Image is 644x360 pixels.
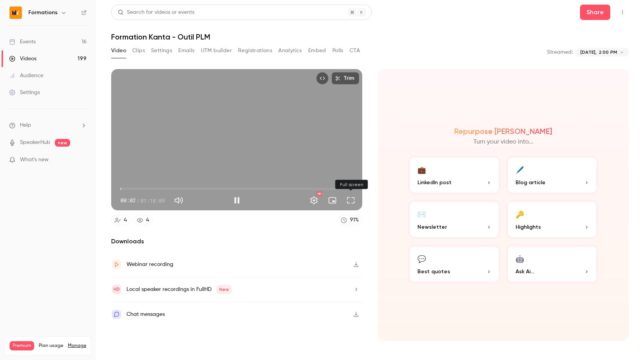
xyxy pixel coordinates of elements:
button: Registrations [238,45,272,57]
div: Events [9,38,36,46]
button: Turn on miniplayer [325,193,340,208]
a: SpeakerHub [20,139,50,147]
button: Top Bar Actions [616,6,629,18]
span: Premium [10,341,34,350]
h2: Downloads [111,237,362,246]
h6: Formations [28,9,58,17]
button: Analytics [278,45,302,57]
div: 91 % [350,216,359,224]
span: Ask Ai... [516,268,534,276]
div: Full screen [335,180,368,189]
button: Share [580,5,610,20]
div: 4 [146,216,149,224]
button: 🔑Highlights [506,200,598,239]
span: What's new [20,156,49,164]
button: Full screen [343,193,358,208]
button: 💼LinkedIn post [408,156,500,194]
button: Polls [332,45,343,57]
p: Turn your video into... [473,137,533,147]
h2: Repurpose [PERSON_NAME] [454,127,552,136]
span: 01:18:09 [140,197,165,205]
a: 4 [133,215,153,225]
span: new [55,139,70,147]
div: 💬 [417,253,426,264]
span: / [136,197,140,205]
button: CTA [350,45,360,57]
div: Audience [9,72,43,79]
button: Trim [332,72,359,84]
li: help-dropdown-opener [9,121,87,129]
a: 4 [111,215,130,225]
a: Manage [68,343,86,349]
button: Embed [308,45,326,57]
span: 00:02 [120,197,136,205]
div: 💼 [417,163,426,175]
h1: Formation Kanta - Outil PLM [111,32,629,41]
button: Clips [132,45,145,57]
div: Videos [9,55,36,63]
span: Help [20,121,31,129]
button: Embed video [316,72,329,84]
button: UTM builder [201,45,232,57]
div: Search for videos or events [118,8,194,17]
span: Highlights [516,223,541,231]
span: Best quotes [417,268,450,276]
button: Emails [178,45,194,57]
div: Chat messages [127,310,165,319]
span: LinkedIn post [417,178,452,187]
div: 4 [124,216,127,224]
span: Newsletter [417,223,447,231]
div: 00:02 [120,197,165,205]
div: Settings [9,89,40,96]
iframe: Noticeable Trigger [77,157,87,163]
button: Settings [151,45,172,57]
button: Pause [229,193,245,208]
span: 2:00 PM [599,49,617,56]
div: ✉️ [417,208,426,220]
a: 91% [337,215,362,225]
button: 🤖Ask Ai... [506,245,598,283]
span: Blog article [516,178,545,187]
button: ✉️Newsletter [408,200,500,239]
div: Local speaker recordings in FullHD [127,285,232,294]
button: 🖊️Blog article [506,156,598,194]
img: Formations [10,7,22,19]
div: Webinar recording [127,260,173,269]
div: 🔑 [516,208,524,220]
button: 💬Best quotes [408,245,500,283]
div: HD [317,192,322,196]
span: [DATE], [580,49,596,56]
button: Mute [171,193,186,208]
span: Plan usage [39,343,63,349]
button: Settings [306,193,322,208]
div: 🤖 [516,253,524,264]
span: New [216,285,232,294]
p: Streamed: [547,48,573,56]
button: Video [111,45,126,57]
div: 🖊️ [516,163,524,175]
